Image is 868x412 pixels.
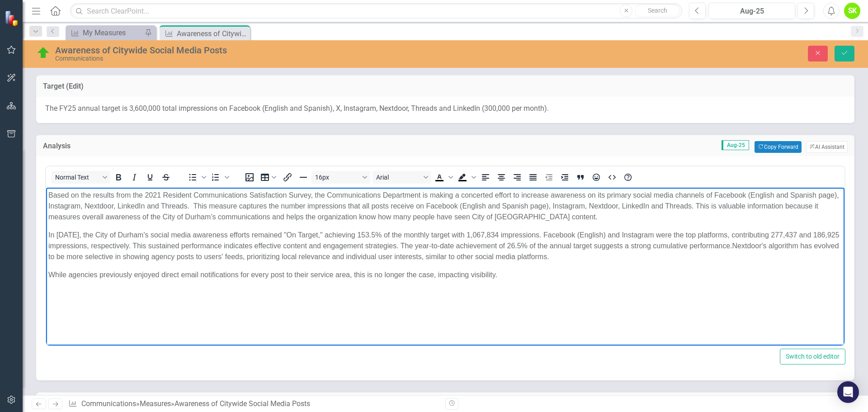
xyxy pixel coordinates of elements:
button: Search [635,5,680,17]
button: Bold [111,171,126,184]
div: Numbered list [208,171,231,184]
button: SK [844,3,860,19]
div: Aug-25 [712,6,792,17]
button: Copy Forward [755,141,801,153]
a: Measures [140,399,171,408]
a: My Measures [68,27,142,38]
button: Insert/edit link [280,171,295,184]
button: Block Normal Text [52,171,110,184]
button: Font Arial [373,171,431,184]
div: » » [68,399,439,409]
span: Aug-25 [722,140,749,150]
img: On Target [36,46,51,60]
h3: Target (Edit) [43,82,848,90]
span: 16px [315,174,359,181]
button: Horizontal line [296,171,311,184]
div: My Measures [83,27,142,38]
button: Align left [478,171,493,184]
button: Align right [509,171,525,184]
h3: Analysis [43,142,187,150]
div: Open Intercom Messenger [837,381,859,403]
div: Background color Black [455,171,477,184]
button: Italic [127,171,142,184]
div: Awareness of Citywide Social Media Posts [177,28,248,39]
button: Blockquote [573,171,588,184]
div: Awareness of Citywide Social Media Posts [175,399,310,408]
span: The FY25 annual target is 3,600,000 total impressions on Facebook (English and Spanish), X, Insta... [45,104,549,113]
button: Help [620,171,636,184]
button: Font size 16px [311,171,370,184]
div: Bullet list [185,171,208,184]
div: Text color Black [432,171,454,184]
button: Aug-25 [708,3,795,19]
button: Align center [494,171,509,184]
button: Switch to old editor [780,349,845,365]
iframe: Rich Text Area [46,188,844,346]
img: ClearPoint Strategy [5,10,20,26]
button: Justify [525,171,541,184]
span: Search [648,7,667,14]
div: Communications [55,55,498,62]
input: Search ClearPoint... [70,3,682,19]
button: Decrease indent [541,171,557,184]
button: Increase indent [557,171,572,184]
a: Communications [81,399,136,408]
button: Strikethrough [158,171,174,184]
button: Emojis [589,171,604,184]
button: Table [258,171,279,184]
button: AI Assistant [806,141,848,153]
button: Underline [142,171,158,184]
button: HTML Editor [604,171,620,184]
div: Awareness of Citywide Social Media Posts [55,45,498,55]
span: Arial [376,174,420,181]
button: Insert image [242,171,257,184]
span: Normal Text [55,174,99,181]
